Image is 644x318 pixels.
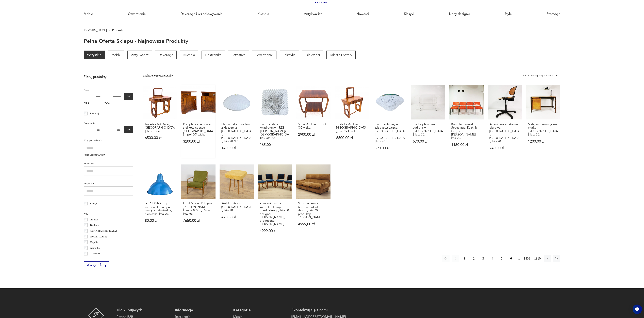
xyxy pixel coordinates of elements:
p: 590,00 zł [375,146,405,150]
h3: Toaletka Art Deco, [GEOGRAPHIC_DATA], ok. 1930 rok. [336,123,367,133]
a: Stolik Art Deco z poł. XX wieku.Stolik Art Deco z poł. XX wieku.2900,00 zł [296,85,331,158]
h3: Komplet krzeseł Space age, Kush & Co., proj. [PERSON_NAME]. lata 70. [451,123,482,140]
p: 420,00 zł [221,216,252,219]
button: 6 [507,255,515,262]
h3: Fotel Model 118, proj. [PERSON_NAME], France & Son, Dania, lata 60. [183,202,214,216]
a: Dekoracje i przechowywanie [180,6,223,22]
a: Toaletka Art Deco, Polska, ok. 1930 rok.Toaletka Art Deco, [GEOGRAPHIC_DATA], ok. 1930 rok.6500,0... [335,85,369,158]
button: 3 [480,255,487,262]
p: Kraj pochodzenia [84,138,133,143]
a: Pozostałe [228,51,249,59]
p: Produkty [112,29,124,32]
h3: Krzesło warsztatowo- biurowe, [GEOGRAPHIC_DATA], [GEOGRAPHIC_DATA], lata 70. [489,123,520,143]
p: Informacje [175,308,229,313]
a: Toaletka Art Deco, Polska, lata 30-te.Toaletka Art Deco, [GEOGRAPHIC_DATA], lata 30-te.6500,00 zł [143,85,177,158]
a: Komplet czterech krzeseł bukowych, duński design, lata 50, designer: Holger Jacobsen, producent: ... [258,164,292,241]
p: Nie znaleziono wyników [84,153,133,157]
button: 2 [470,255,477,262]
h3: Komplet orzechowych stolików nocnych, [GEOGRAPHIC_DATA], I poł. XX wieku. [183,123,214,137]
h3: IKEA FOTO proj. L. Centervall – lampa wisząca industrialna, niebieska, lata 90. [145,202,175,216]
button: 1 [461,255,468,262]
p: 2900,00 zł [298,133,329,136]
a: Meble [84,6,93,22]
a: Komplet orzechowych stolików nocnych, Polska, I poł. XX wieku.Komplet orzechowych stolików nocnyc... [181,85,216,158]
a: Ikony designu [449,6,470,22]
a: Antykwariat [127,51,152,59]
a: Oświetlenie [252,51,276,59]
h3: Stolik Art Deco z poł. XX wieku. [298,123,329,130]
p: 740,00 zł [489,146,520,150]
p: 4999,00 zł [260,229,290,233]
a: Stołek, taboret, Polska, lata 70Stołek, taboret, [GEOGRAPHIC_DATA], lata 70420,00 zł [220,164,254,241]
h3: Plafon italian modern z kloszem z [GEOGRAPHIC_DATA], [GEOGRAPHIC_DATA], lata 70./80. [221,123,252,143]
a: Komplet krzeseł Space age, Kush & Co., proj. Prof. Hans Ell. lata 70.Komplet krzeseł Space age, K... [449,85,484,158]
button: 5 [498,255,505,262]
a: Antykwariat [304,6,322,22]
a: Talerze i patery [326,51,356,59]
p: 140,00 zł [221,146,252,150]
p: Chodzież [90,251,100,256]
p: [GEOGRAPHIC_DATA] [90,229,117,233]
p: Cepelia [90,240,98,244]
a: Fotel Model 118, proj. Grete Jalk, France & Son, Dania, lata 60.Fotel Model 118, proj. [PERSON_NA... [181,164,216,241]
p: 6500,00 zł [145,136,175,140]
a: Plafon sufitowy – szkło artystyczne, Limburg Niemcy lata 70.Plafon sufitowy – szkło artystyczne, ... [373,85,407,158]
a: Promocje [547,6,560,22]
p: Ćmielów [90,257,100,261]
a: Krzesło warsztatowo- biurowe, Sedus, Niemcy, lata 70.Krzesło warsztatowo- biurowe, [GEOGRAPHIC_DA... [488,85,522,158]
p: Klasyk [90,201,97,206]
h3: Małe, modernistyczne biurko, [GEOGRAPHIC_DATA], lata 50. [528,123,558,137]
a: Elektronika [202,51,225,59]
a: [DOMAIN_NAME] [84,29,107,32]
p: [DATE][DATE] [90,234,107,239]
p: Bauhaus [90,223,99,227]
p: 7650,00 zł [183,219,214,222]
button: OK [124,93,133,100]
h3: Szafka plexiglass audio- rtv, [GEOGRAPHIC_DATA], lata 70. [413,123,443,137]
p: art deco [90,217,98,222]
button: OK [124,126,133,133]
a: Klasyki [404,6,414,22]
p: ceramika [90,246,100,250]
button: 4 [489,255,496,262]
p: 1200,00 zł [528,140,558,143]
h3: Sofa welurowa brązowa, włoski design, lata 70, produkcja: [PERSON_NAME] [298,202,329,219]
p: Kategorie [233,308,287,313]
p: Dla kupujących [117,308,171,313]
p: 165,00 zł [260,143,290,147]
p: 3200,00 zł [183,140,214,143]
h3: Toaletka Art Deco, [GEOGRAPHIC_DATA], lata 30-te. [145,123,175,133]
p: 1150,00 zł [451,143,482,147]
p: 4999,00 zł [298,222,329,226]
button: 1810 [533,255,542,262]
p: Tag [84,211,133,216]
a: Nowości [356,6,369,22]
a: Dla dzieci [302,51,323,59]
p: Filtruj produkty [84,75,133,79]
h3: Plafon szklany kwadratowy – RZB ([PERSON_NAME]), [DEMOGRAPHIC_DATA], lata 70. [260,123,290,140]
p: Projektant [84,181,133,186]
button: Wyczyść filtry [84,261,109,269]
p: Skontaktuj się z nami [291,308,346,313]
p: 80,00 zł [145,219,175,222]
p: 670,00 zł [413,140,443,143]
a: Style [504,6,512,22]
p: 6500,00 zł [336,136,367,140]
p: Kuchnia [180,51,198,59]
a: Dekoracje [155,51,177,59]
h3: Stołek, taboret, [GEOGRAPHIC_DATA], lata 70 [221,202,252,212]
a: Małe, modernistyczne biurko, Niemcy, lata 50.Małe, modernistyczne biurko, [GEOGRAPHIC_DATA], lata... [526,85,560,158]
label: MAX [104,100,122,107]
a: IKEA FOTO proj. L. Centervall – lampa wisząca industrialna, niebieska, lata 90.IKEA FOTO proj. L.... [143,164,177,241]
a: Meble [108,51,124,59]
a: Sofa welurowa brązowa, włoski design, lata 70, produkcja: Dall’OcaSofa welurowa brązowa, włoski d... [296,164,331,241]
a: Wszystkie [84,51,105,59]
a: Tekstylia [280,51,299,59]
